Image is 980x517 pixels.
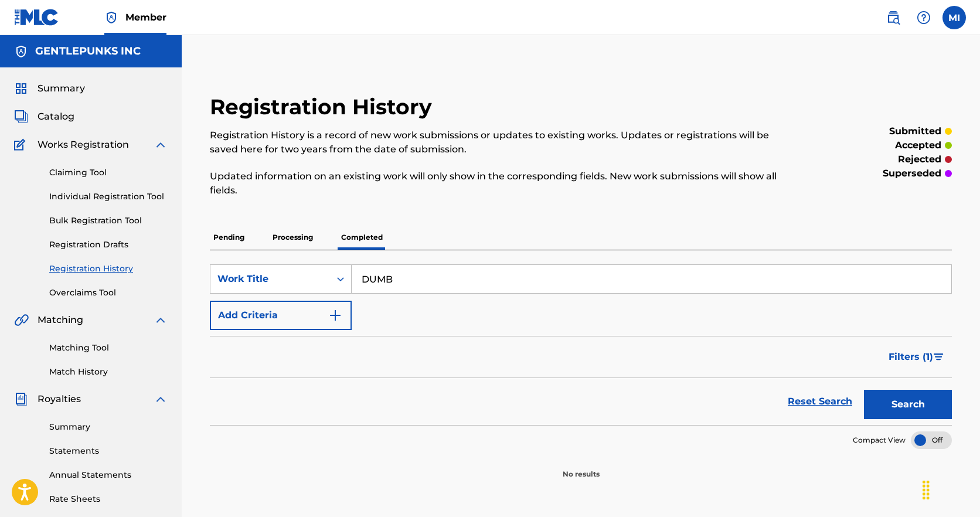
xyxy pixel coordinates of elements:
[38,313,83,327] span: Matching
[210,94,438,120] h2: Registration History
[883,166,941,181] p: superseded
[49,493,168,505] a: Rate Sheets
[917,11,931,25] img: help
[49,215,168,227] a: Bulk Registration Tool
[38,392,81,406] span: Royalties
[14,110,28,124] img: Catalog
[210,225,248,250] p: Pending
[38,110,74,124] span: Catalog
[882,6,905,29] a: Public Search
[154,392,168,406] img: expand
[912,6,935,29] div: Help
[210,128,781,157] p: Registration History is a record of new work submissions or updates to existing works. Updates or...
[947,336,980,433] iframe: Resource Center
[14,313,29,327] img: Matching
[14,81,85,96] a: SummarySummary
[210,169,781,198] p: Updated information on an existing work will only show in the corresponding fields. New work subm...
[49,166,168,179] a: Claiming Tool
[889,350,933,364] span: Filters ( 1 )
[210,264,952,425] form: Search Form
[154,138,168,152] img: expand
[853,435,906,445] span: Compact View
[328,308,342,322] img: 9d2ae6d4665cec9f34b9.svg
[14,110,74,124] a: CatalogCatalog
[49,191,168,203] a: Individual Registration Tool
[942,6,966,29] div: User Menu
[782,389,858,414] a: Reset Search
[917,472,935,508] div: Drag
[38,81,85,96] span: Summary
[563,455,600,479] p: No results
[934,353,944,360] img: filter
[49,421,168,433] a: Summary
[886,11,900,25] img: search
[38,138,129,152] span: Works Registration
[898,152,941,166] p: rejected
[14,9,59,26] img: MLC Logo
[125,11,166,24] span: Member
[889,124,941,138] p: submitted
[14,392,28,406] img: Royalties
[864,390,952,419] button: Search
[49,366,168,378] a: Match History
[14,81,28,96] img: Summary
[49,342,168,354] a: Matching Tool
[49,239,168,251] a: Registration Drafts
[104,11,118,25] img: Top Rightsholder
[154,313,168,327] img: expand
[14,138,29,152] img: Works Registration
[14,45,28,59] img: Accounts
[49,287,168,299] a: Overclaims Tool
[895,138,941,152] p: accepted
[49,469,168,481] a: Annual Statements
[35,45,141,58] h5: GENTLEPUNKS INC
[49,445,168,457] a: Statements
[49,263,168,275] a: Registration History
[269,225,317,250] p: Processing
[882,342,952,372] button: Filters (1)
[217,272,323,286] div: Work Title
[921,461,980,517] iframe: Chat Widget
[338,225,386,250] p: Completed
[210,301,352,330] button: Add Criteria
